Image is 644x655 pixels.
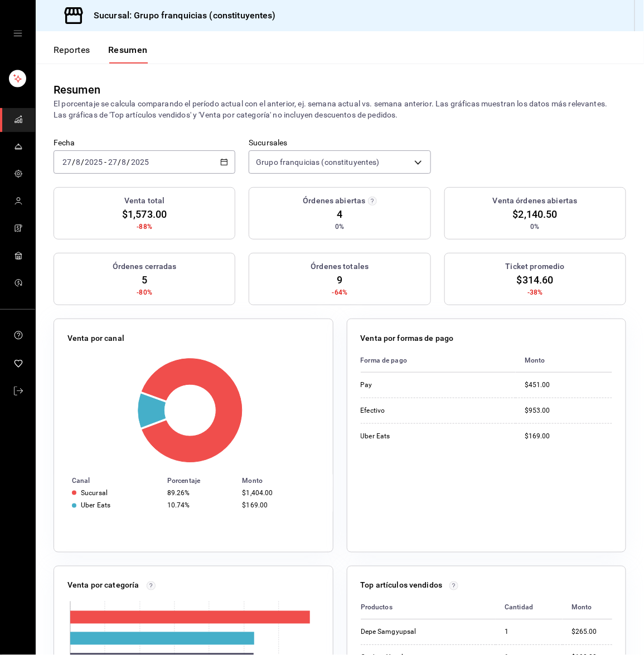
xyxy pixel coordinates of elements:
[130,158,149,167] input: ----
[516,349,612,373] th: Monto
[167,489,233,497] div: 89.26%
[142,272,147,287] span: 5
[118,158,121,167] span: /
[122,207,167,222] span: $1,573.00
[513,207,558,222] span: $2,140.50
[108,45,148,63] button: Resumen
[113,261,177,272] h3: Órdenes cerradas
[62,158,72,167] input: --
[242,501,314,509] div: $169.00
[81,501,110,509] div: Uber Eats
[54,45,148,63] div: navigation tabs
[505,628,554,637] div: 1
[104,158,106,167] span: -
[311,261,369,272] h3: Órdenes totales
[337,207,342,222] span: 4
[54,81,100,98] div: Resumen
[75,158,81,167] input: --
[337,272,342,287] span: 9
[332,287,348,297] span: -64%
[167,501,233,509] div: 10.74%
[84,158,103,167] input: ----
[81,158,84,167] span: /
[54,475,163,487] th: Canal
[496,596,563,620] th: Cantidad
[54,45,90,63] button: Reportes
[361,628,450,637] div: Depe Samgyupsal
[527,287,543,297] span: -38%
[361,580,443,592] p: Top artículos vendidos
[531,222,540,232] span: 0%
[303,195,365,207] h3: Órdenes abiertas
[108,158,118,167] input: --
[54,139,235,147] label: Fecha
[563,596,612,620] th: Monto
[127,158,130,167] span: /
[238,475,332,487] th: Monto
[361,596,496,620] th: Productos
[242,489,314,497] div: $1,404.00
[137,287,152,297] span: -80%
[361,406,450,416] div: Efectivo
[335,222,344,232] span: 0%
[249,139,430,147] label: Sucursales
[361,349,516,373] th: Forma de pago
[361,380,450,390] div: Pay
[572,628,612,637] div: $265.00
[54,98,626,120] p: El porcentaje se calcula comparando el período actual con el anterior, ej. semana actual vs. sema...
[493,195,578,207] h3: Venta órdenes abiertas
[67,333,124,344] p: Venta por canal
[517,272,554,287] span: $314.60
[122,158,127,167] input: --
[124,195,164,207] h3: Venta total
[13,29,22,38] button: open drawer
[361,432,450,441] div: Uber Eats
[85,9,276,22] h3: Sucursal: Grupo franquicias (constituyentes)
[525,432,612,441] div: $169.00
[67,580,139,592] p: Venta por categoría
[506,261,565,272] h3: Ticket promedio
[72,158,75,167] span: /
[525,406,612,416] div: $953.00
[256,157,379,168] span: Grupo franquicias (constituyentes)
[525,380,612,390] div: $451.00
[163,475,238,487] th: Porcentaje
[81,489,108,497] div: Sucursal
[137,222,152,232] span: -88%
[361,333,454,344] p: Venta por formas de pago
